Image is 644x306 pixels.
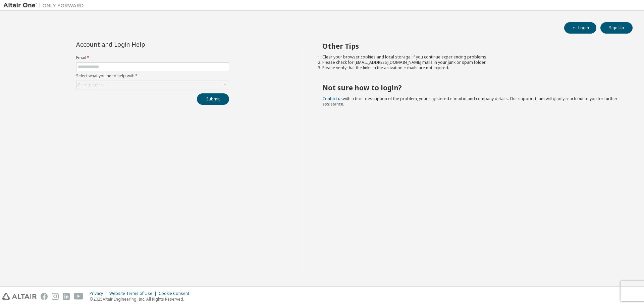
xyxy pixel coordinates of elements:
img: instagram.svg [52,293,59,300]
img: facebook.svg [41,293,48,300]
img: youtube.svg [74,293,84,300]
span: with a brief description of the problem, your registered e-mail id and company details. Our suppo... [322,96,618,107]
li: Clear your browser cookies and local storage, if you continue experiencing problems. [322,54,621,60]
label: Select what you need help with [76,73,229,79]
h2: Other Tips [322,42,621,50]
button: Submit [197,93,229,105]
div: Cookie Consent [159,291,193,296]
div: Click to select [76,81,229,89]
button: Sign Up [600,22,633,34]
li: Please verify that the links in the activation e-mails are not expired. [322,65,621,71]
a: Contact us [322,96,343,101]
p: © 2025 Altair Engineering, Inc. All Rights Reserved. [90,296,193,302]
img: altair_logo.svg [2,293,37,300]
div: Website Terms of Use [109,291,159,296]
img: linkedin.svg [63,293,70,300]
img: Altair One [3,2,87,9]
h2: Not sure how to login? [322,83,621,92]
li: Please check for [EMAIL_ADDRESS][DOMAIN_NAME] mails in your junk or spam folder. [322,60,621,65]
button: Login [564,22,596,34]
div: Account and Login Help [76,42,199,47]
div: Privacy [90,291,109,296]
div: Click to select [78,82,104,88]
label: Email [76,55,229,60]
